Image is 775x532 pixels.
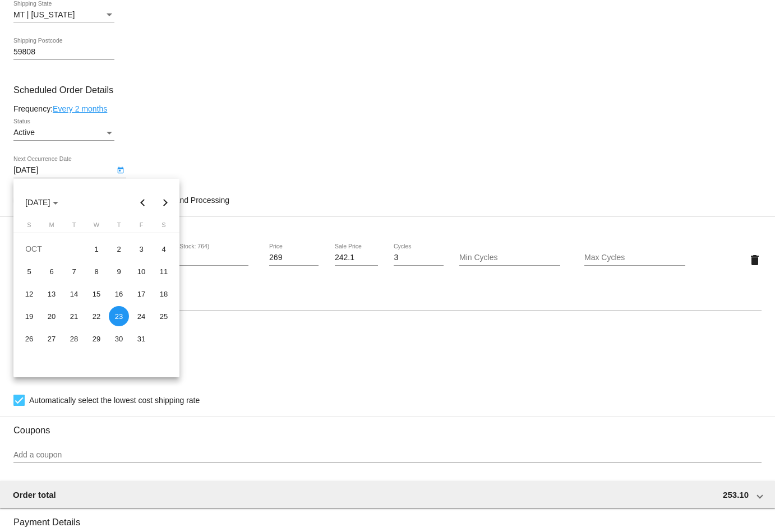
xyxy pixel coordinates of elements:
[64,284,84,304] div: 14
[154,261,174,281] div: 11
[63,305,85,327] td: October 21, 2025
[86,284,107,304] div: 15
[64,329,84,349] div: 28
[41,329,62,349] div: 27
[154,284,174,304] div: 18
[16,191,67,214] button: Choose month and year
[109,261,129,281] div: 9
[19,306,39,326] div: 19
[86,329,107,349] div: 29
[131,261,151,281] div: 10
[19,329,39,349] div: 26
[63,221,85,233] th: Tuesday
[153,283,175,305] td: October 18, 2025
[64,306,84,326] div: 21
[40,327,63,350] td: October 27, 2025
[40,221,63,233] th: Monday
[85,260,108,283] td: October 8, 2025
[130,327,153,350] td: October 31, 2025
[40,260,63,283] td: October 6, 2025
[19,261,39,281] div: 5
[18,221,40,233] th: Sunday
[131,306,151,326] div: 24
[153,221,175,233] th: Saturday
[18,327,40,350] td: October 26, 2025
[153,305,175,327] td: October 25, 2025
[86,261,107,281] div: 8
[130,283,153,305] td: October 17, 2025
[109,284,129,304] div: 16
[63,283,85,305] td: October 14, 2025
[108,305,130,327] td: October 23, 2025
[25,198,58,207] span: [DATE]
[85,221,108,233] th: Wednesday
[40,283,63,305] td: October 13, 2025
[63,327,85,350] td: October 28, 2025
[131,239,151,259] div: 3
[109,239,129,259] div: 2
[131,329,151,349] div: 31
[154,306,174,326] div: 25
[41,284,62,304] div: 13
[63,260,85,283] td: October 7, 2025
[108,327,130,350] td: October 30, 2025
[19,284,39,304] div: 12
[18,238,85,260] td: OCT
[85,305,108,327] td: October 22, 2025
[108,283,130,305] td: October 16, 2025
[41,261,62,281] div: 6
[86,239,107,259] div: 1
[109,329,129,349] div: 30
[109,306,129,326] div: 23
[131,284,151,304] div: 17
[130,221,153,233] th: Friday
[108,238,130,260] td: October 2, 2025
[130,260,153,283] td: October 10, 2025
[153,238,175,260] td: October 4, 2025
[154,239,174,259] div: 4
[85,238,108,260] td: October 1, 2025
[18,305,40,327] td: October 19, 2025
[18,260,40,283] td: October 5, 2025
[86,306,107,326] div: 22
[64,261,84,281] div: 7
[85,283,108,305] td: October 15, 2025
[85,327,108,350] td: October 29, 2025
[130,238,153,260] td: October 3, 2025
[153,260,175,283] td: October 11, 2025
[154,191,177,214] button: Next month
[132,191,154,214] button: Previous month
[108,221,130,233] th: Thursday
[18,283,40,305] td: October 12, 2025
[40,305,63,327] td: October 20, 2025
[108,260,130,283] td: October 9, 2025
[41,306,62,326] div: 20
[130,305,153,327] td: October 24, 2025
